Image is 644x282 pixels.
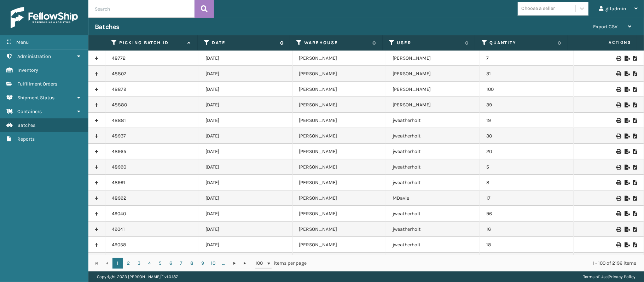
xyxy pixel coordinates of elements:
i: Print Picklist [633,196,637,201]
td: 96 [480,206,574,222]
td: [PERSON_NAME] [386,66,480,82]
i: Export to .xls [625,71,629,76]
td: [DATE] [199,82,293,97]
a: 1 [112,258,123,269]
img: logo [11,7,78,28]
td: [PERSON_NAME] [293,237,387,253]
td: jweatherholt [386,128,480,144]
td: 7 [480,51,574,66]
i: Export to .xls [625,196,629,201]
span: Actions [570,37,636,48]
a: 8 [187,258,197,269]
div: | [583,271,636,282]
td: 49040 [105,206,199,222]
td: [PERSON_NAME] [386,97,480,113]
td: 19 [480,113,574,128]
td: [DATE] [199,159,293,175]
div: Choose a seller [521,5,555,12]
td: [PERSON_NAME] [293,144,387,159]
i: Print Picklist [633,102,637,107]
td: 48772 [105,51,199,66]
td: [PERSON_NAME] [293,82,387,97]
i: Export to .xls [625,134,629,139]
td: 8 [480,175,574,190]
span: Fulfillment Orders [17,81,57,87]
label: Date [212,40,277,46]
td: jweatherholt [386,175,480,190]
i: Print Picklist [633,118,637,123]
i: Print Picklist Labels [616,227,620,232]
a: Go to the last page [240,258,250,269]
i: Print Picklist [633,242,637,247]
i: Print Picklist Labels [616,211,620,216]
span: Inventory [17,67,38,73]
label: User [397,40,462,46]
a: Go to the next page [229,258,240,269]
i: Print Picklist Labels [616,87,620,92]
span: Containers [17,108,42,114]
span: items per page [255,258,307,269]
i: Print Picklist [633,134,637,139]
td: 20 [480,144,574,159]
td: [PERSON_NAME] [386,82,480,97]
td: jweatherholt [386,159,480,175]
td: [DATE] [199,175,293,190]
i: Export to .xls [625,56,629,61]
span: Menu [16,39,29,45]
td: [DATE] [199,222,293,237]
i: Print Picklist Labels [616,165,620,170]
td: 48937 [105,128,199,144]
a: 10 [208,258,219,269]
span: Reports [17,136,35,142]
td: 30 [480,128,574,144]
p: Copyright 2023 [PERSON_NAME]™ v 1.0.187 [97,271,178,282]
td: [DATE] [199,206,293,222]
i: Print Picklist [633,149,637,154]
td: [DATE] [199,97,293,113]
td: [PERSON_NAME] [293,128,387,144]
i: Export to .xls [625,118,629,123]
span: Go to the last page [242,260,248,266]
td: 48881 [105,113,199,128]
td: 48990 [105,159,199,175]
i: Print Picklist Labels [616,71,620,76]
td: 100 [480,82,574,97]
span: Go to the next page [232,260,237,266]
td: jweatherholt [386,237,480,253]
td: [PERSON_NAME] [293,51,387,66]
td: [PERSON_NAME] [293,206,387,222]
td: [DATE] [199,113,293,128]
i: Print Picklist [633,87,637,92]
span: Administration [17,53,51,59]
td: [DATE] [199,66,293,82]
td: 48879 [105,82,199,97]
td: 48992 [105,190,199,206]
td: [DATE] [199,128,293,144]
a: ... [219,258,229,269]
td: [PERSON_NAME] [293,159,387,175]
td: [DATE] [199,144,293,159]
td: [PERSON_NAME] [293,66,387,82]
td: 39 [480,97,574,113]
i: Print Picklist Labels [616,180,620,185]
td: [PERSON_NAME] [293,175,387,190]
i: Print Picklist [633,227,637,232]
span: 100 [255,260,266,267]
td: [PERSON_NAME] [293,253,387,268]
i: Export to .xls [625,211,629,216]
td: [PERSON_NAME] [293,222,387,237]
i: Print Picklist Labels [616,102,620,107]
td: 5 [480,159,574,175]
td: jweatherholt [386,206,480,222]
a: 4 [144,258,155,269]
div: 1 - 100 of 2196 items [317,260,636,267]
td: 49041 [105,222,199,237]
td: 48807 [105,66,199,82]
td: [PERSON_NAME] [293,97,387,113]
h3: Batches [95,23,120,31]
td: 17 [480,190,574,206]
td: 49058 [105,237,199,253]
td: 48991 [105,175,199,190]
a: Privacy Policy [609,274,636,279]
td: 31 [480,66,574,82]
